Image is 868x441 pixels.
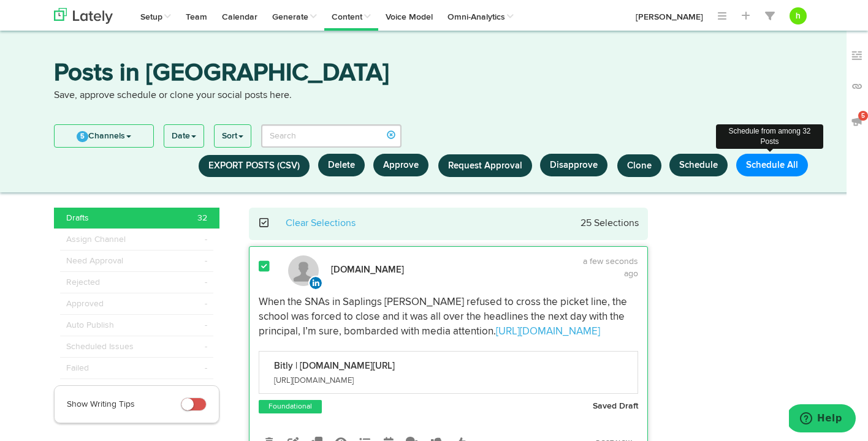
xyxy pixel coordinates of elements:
span: - [205,233,207,246]
span: - [205,341,207,353]
button: Clone [617,154,661,177]
img: linkedin.svg [308,276,323,290]
strong: Saved Draft [593,402,638,410]
span: Rejected [66,276,100,288]
button: Request Approval [438,154,532,177]
button: Export Posts (CSV) [199,155,310,177]
span: Clone [627,161,652,170]
small: 25 Selections [581,219,639,228]
button: h [790,7,807,24]
a: 5Channels [55,125,153,147]
span: - [205,298,207,310]
button: Disapprove [540,154,607,176]
img: links_off.svg [851,80,863,92]
span: 5 [858,111,868,121]
a: Clear Selections [286,219,356,228]
p: [URL][DOMAIN_NAME] [274,377,395,385]
span: Drafts [66,212,89,224]
p: Bitly | [DOMAIN_NAME][URL] [274,361,395,371]
span: Auto Publish [66,319,114,331]
span: - [205,255,207,267]
span: When the SNAs in Saplings [PERSON_NAME] refused to cross the picket line, the school was forced t... [259,297,630,337]
input: Search [261,124,402,148]
button: Schedule [669,154,728,176]
span: - [205,319,207,331]
a: [URL][DOMAIN_NAME] [496,326,600,337]
iframe: Opens a widget where you can find more information [789,404,856,435]
span: Show Writing Tips [67,400,135,409]
strong: [DOMAIN_NAME] [331,265,404,274]
span: Assign Channel [66,233,126,246]
span: 32 [197,212,207,224]
img: keywords_off.svg [851,50,863,62]
button: Schedule All [736,154,808,176]
span: Need Approval [66,255,123,267]
img: avatar_blank.jpg [288,255,319,286]
span: 5 [77,131,88,142]
h3: Posts in [GEOGRAPHIC_DATA] [54,61,814,89]
p: Save, approve schedule or clone your social posts here. [54,89,814,103]
span: - [205,276,207,288]
time: a few seconds ago [583,257,638,278]
a: Sort [215,125,251,147]
span: Approved [66,298,104,310]
button: Approve [373,154,428,176]
img: logo_lately_bg_light.svg [54,8,113,24]
a: Date [164,125,204,147]
span: Scheduled Issues [66,341,134,353]
span: Failed [66,362,89,374]
img: announcements_off.svg [851,115,863,127]
div: Schedule from among 32 Posts [716,124,823,149]
span: - [205,362,207,374]
a: Foundational [266,401,314,413]
span: Request Approval [448,161,522,170]
button: Delete [318,154,365,176]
